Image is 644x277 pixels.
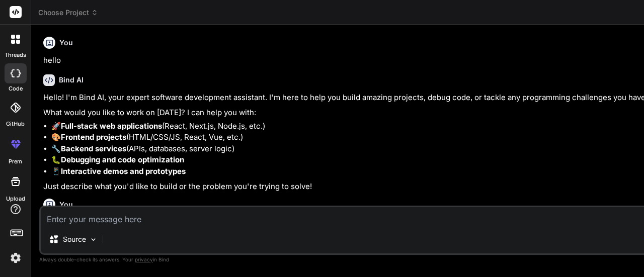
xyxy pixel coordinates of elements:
[61,155,184,164] strong: Debugging and code optimization
[6,195,25,203] label: Upload
[59,75,84,85] h6: Bind AI
[38,8,98,18] span: Choose Project
[5,51,26,59] label: threads
[63,234,86,244] p: Source
[9,157,22,166] label: prem
[9,84,23,93] label: code
[61,166,186,176] strong: Interactive demos and prototypes
[6,120,25,128] label: GitHub
[61,132,126,142] strong: Frontend projects
[89,235,98,244] img: Pick Models
[61,121,162,131] strong: Full-stack web applications
[135,256,153,262] span: privacy
[59,200,73,210] h6: You
[61,144,126,153] strong: Backend services
[59,38,73,48] h6: You
[7,249,24,266] img: settings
